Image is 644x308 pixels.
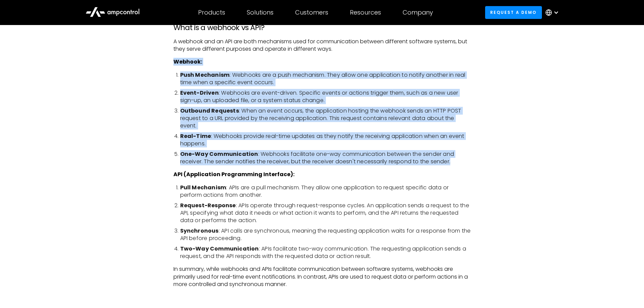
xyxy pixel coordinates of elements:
div: Solutions [247,9,273,16]
strong: Request-Response [180,202,236,209]
div: Resources [350,9,381,16]
strong: Push Mechanism [180,71,230,79]
li: : APIs facilitate two-way communication. The requesting application sends a request, and the API ... [180,245,471,260]
strong: Two-Way Communication [180,245,259,253]
li: : When an event occurs, the application hosting the webhook sends an HTTP POST request to a URL p... [180,107,471,130]
strong: Event-Driven [180,89,219,97]
p: A webhook and an API are both mechanisms used for communication between different software system... [173,38,471,53]
div: Products [198,9,225,16]
li: : APIs operate through request-response cycles. An application sends a request to the API, specif... [180,202,471,224]
li: : API calls are synchronous, meaning the requesting application waits for a response from the API... [180,227,471,242]
strong: Webhook: [173,58,202,66]
div: Customers [295,9,328,16]
div: Company [403,9,433,16]
strong: One-Way Communication [180,150,258,158]
strong: Outbound Requests [180,107,239,115]
h3: What is a webhook vs API? [173,23,471,32]
strong: Pull Mechanism [180,184,226,191]
strong: API (Application Programming Interface): [173,170,294,178]
li: : Webhooks provide real-time updates as they notify the receiving application when an event happens. [180,133,471,148]
strong: Real-Time [180,132,211,140]
p: In summary, while webhooks and APIs facilitate communication between software systems, webhooks a... [173,265,471,288]
strong: Synchronous [180,227,219,235]
li: : Webhooks are a push mechanism. They allow one application to notify another in real time when a... [180,71,471,87]
a: Request a demo [485,6,542,19]
li: : APIs are a pull mechanism. They allow one application to request specific data or perform actio... [180,184,471,199]
li: : Webhooks are event-driven. Specific events or actions trigger them, such as a new user sign-up,... [180,89,471,104]
li: : Webhooks facilitate one-way communication between the sender and receiver. The sender notifies ... [180,150,471,166]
